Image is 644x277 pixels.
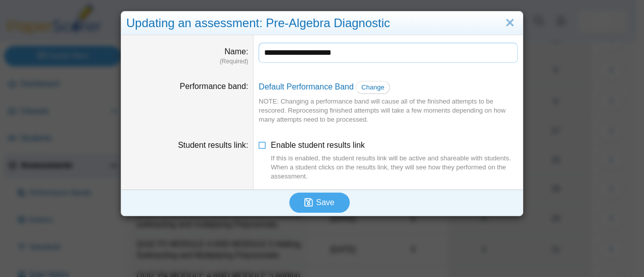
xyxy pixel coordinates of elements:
[502,15,518,32] a: Close
[259,97,518,125] div: NOTE: Changing a performance band will cause all of the finished attempts to be rescored. Reproce...
[271,154,518,181] div: If this is enabled, the student results link will be active and shareable with students. When a s...
[271,141,518,181] span: Enable student results link
[361,83,384,91] span: Change
[289,193,350,213] button: Save
[259,82,354,91] a: Default Performance Band
[356,81,390,94] a: Change
[121,12,523,35] div: Updating an assessment: Pre-Algebra Diagnostic
[316,198,334,207] span: Save
[178,141,249,149] label: Student results link
[180,82,248,90] label: Performance band
[126,57,248,66] dfn: (Required)
[224,47,248,56] label: Name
